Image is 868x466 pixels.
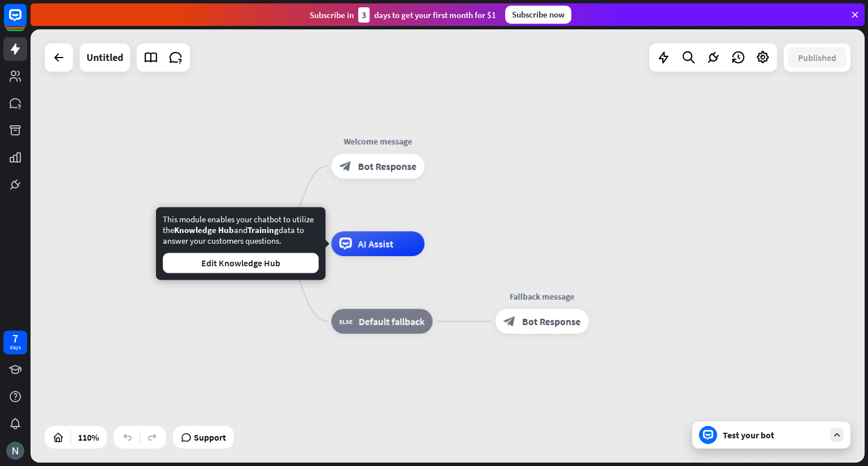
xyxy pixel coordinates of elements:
[340,160,352,173] i: block_bot_response
[788,47,847,68] button: Published
[358,160,416,173] span: Bot Response
[194,428,226,446] span: Support
[86,43,123,72] div: Untitled
[522,315,580,328] span: Bot Response
[723,429,824,441] div: Test your bot
[504,315,516,328] i: block_bot_response
[163,214,319,273] div: This module enables your chatbot to utilize the and data to answer your customers questions.
[486,291,598,303] div: Fallback message
[359,315,425,328] span: Default fallback
[248,225,279,235] span: Training
[75,428,102,446] div: 110%
[10,344,21,351] div: days
[174,225,234,235] span: Knowledge Hub
[322,135,434,148] div: Welcome message
[340,315,353,328] i: block_fallback
[358,238,394,250] span: AI Assist
[505,6,571,24] div: Subscribe now
[12,333,18,344] div: 7
[310,7,496,23] div: Subscribe in days to get your first month for $1
[163,253,319,273] button: Edit Knowledge Hub
[358,7,370,23] div: 3
[3,331,27,354] a: 7 days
